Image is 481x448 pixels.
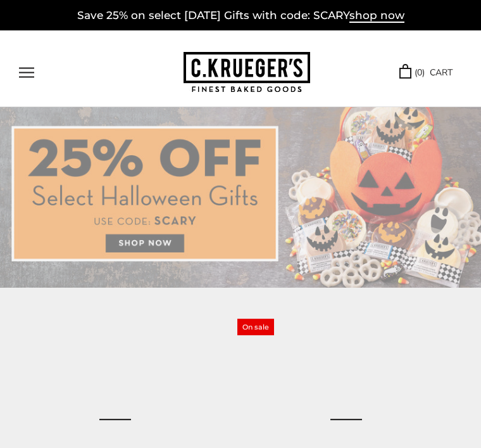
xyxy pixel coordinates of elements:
[77,9,404,23] a: Save 25% on select [DATE] Gifts with code: SCARYshop now
[349,9,404,23] span: shop now
[184,52,310,93] img: C.KRUEGER'S
[399,65,453,80] a: (0) CART
[19,67,34,78] button: Open navigation
[237,319,274,335] span: On sale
